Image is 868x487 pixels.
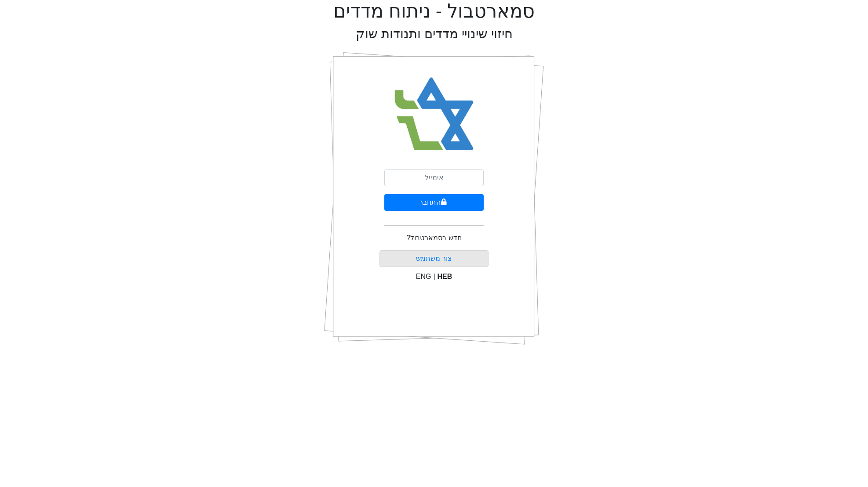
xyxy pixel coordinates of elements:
[406,233,461,243] p: חדש בסמארטבול?
[416,273,431,280] span: ENG
[416,255,452,262] a: צור משתמש
[379,250,489,267] button: צור משתמש
[356,26,513,42] h2: חיזוי שינויי מדדים ותנודות שוק
[433,273,435,280] span: |
[387,66,482,162] img: Smart Bull
[384,194,484,211] button: התחבר
[438,273,452,280] span: HEB
[384,170,484,186] input: אימייל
